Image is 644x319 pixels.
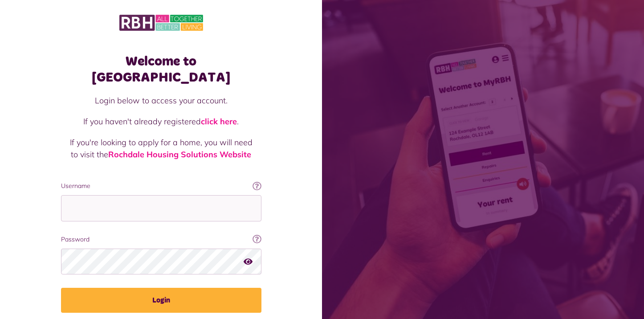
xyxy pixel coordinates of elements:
[70,136,253,160] p: If you're looking to apply for a home, you will need to visit the
[61,53,261,86] h1: Welcome to [GEOGRAPHIC_DATA]
[61,235,261,244] label: Password
[70,115,253,127] p: If you haven't already registered .
[108,149,251,159] a: Rochdale Housing Solutions Website
[61,181,261,191] label: Username
[70,94,253,106] p: Login below to access your account.
[201,116,237,127] a: click here
[119,13,203,32] img: MyRBH
[61,288,261,313] button: Login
